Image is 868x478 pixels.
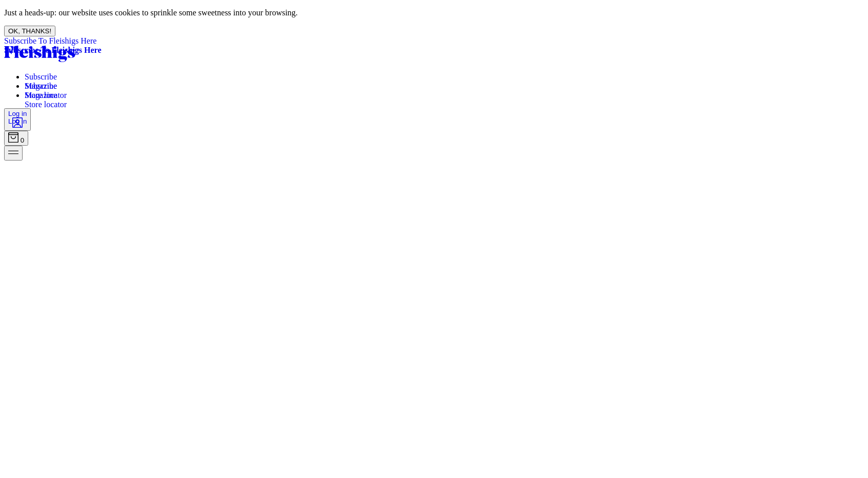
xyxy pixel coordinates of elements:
button: Log in [4,108,31,131]
span: Subscribe [25,72,57,82]
a: Subscribe To Fleishigs Here [4,36,864,46]
button: OK, THANKS! [4,26,55,36]
span: Store locator [25,91,67,100]
span: Log in [8,110,27,117]
a: Log in [8,110,27,129]
a: Subscribe [25,72,57,81]
a: Magazine [25,82,57,90]
button: 0 [4,131,28,146]
span: Subscribe To Fleishigs Here [4,36,96,46]
a: Store locator [25,91,67,99]
span: Magazine [25,82,57,91]
span: OK, THANKS! [8,27,51,35]
p: Just a heads-up: our website uses cookies to sprinkle some sweetness into your browsing. [4,8,864,17]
